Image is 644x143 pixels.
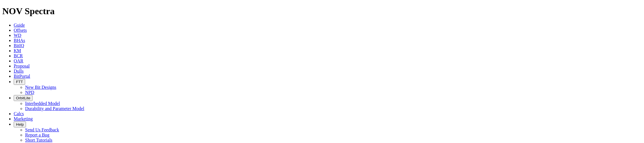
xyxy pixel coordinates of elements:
a: BitPortal [14,74,30,79]
a: BHAs [14,38,25,43]
a: Guide [14,23,25,28]
span: OrbitLite [16,96,30,100]
a: NPD [25,90,34,95]
a: BitIQ [14,43,24,48]
a: Offsets [14,28,27,33]
span: Help [16,122,24,127]
a: Report a Bug [25,133,49,137]
a: BCR [14,53,23,58]
a: Dulls [14,69,24,73]
a: New Bit Designs [25,85,56,90]
a: Interbedded Model [25,101,60,106]
a: Send Us Feedback [25,127,59,132]
a: OAR [14,58,23,63]
a: Calcs [14,111,24,116]
a: Durability and Parameter Model [25,106,84,111]
h1: NOV Spectra [2,6,642,16]
a: Short Tutorials [25,138,52,142]
a: KM [14,48,21,53]
button: OrbitLite [14,95,33,101]
a: Proposal [14,64,30,68]
span: FTT [16,80,23,84]
a: Marketing [14,116,33,121]
button: Help [14,121,26,127]
button: FTT [14,79,25,85]
a: WD [14,33,21,38]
